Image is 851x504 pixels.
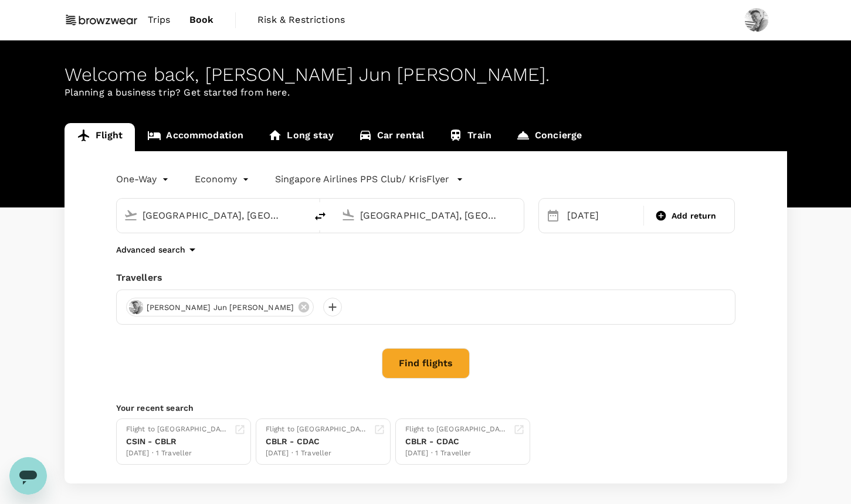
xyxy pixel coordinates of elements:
div: [DATE] [562,204,641,227]
p: Planning a business trip? Get started from here. [65,86,787,100]
a: Flight [65,123,135,151]
div: CSIN - CBLR [126,435,229,448]
span: Book [189,13,214,27]
p: Advanced search [116,244,185,256]
a: Long stay [256,123,345,151]
span: [PERSON_NAME] Jun [PERSON_NAME] [140,302,301,314]
div: Flight to [GEOGRAPHIC_DATA] [405,424,508,435]
img: avatar-66cf426a2bd72.png [129,300,143,314]
a: Accommodation [135,123,256,151]
div: Travellers [116,271,735,285]
div: Flight to [GEOGRAPHIC_DATA] [126,424,229,435]
button: delete [306,202,334,230]
p: Your recent search [116,402,735,414]
span: Risk & Restrictions [257,13,345,27]
div: Economy [195,170,252,189]
a: Concierge [504,123,594,151]
button: Open [516,214,518,216]
span: Add return [672,210,717,222]
a: Train [436,123,504,151]
span: Trips [148,13,171,27]
input: Depart from [143,206,282,224]
div: Flight to [GEOGRAPHIC_DATA] [266,424,369,435]
button: Singapore Airlines PPS Club/ KrisFlyer [275,172,463,186]
p: Singapore Airlines PPS Club/ KrisFlyer [275,172,449,186]
iframe: Button to launch messaging window [9,457,47,495]
div: [DATE] · 1 Traveller [405,448,508,459]
img: Yong Jun Joel Yip [745,8,768,32]
img: Browzwear Solutions Pte Ltd [65,7,138,33]
div: [DATE] · 1 Traveller [126,448,229,459]
div: [PERSON_NAME] Jun [PERSON_NAME] [126,298,314,316]
button: Find flights [382,348,470,379]
button: Open [298,214,300,216]
button: Advanced search [116,243,199,257]
div: One-Way [116,170,171,189]
input: Going to [360,206,499,224]
a: Car rental [346,123,437,151]
div: [DATE] · 1 Traveller [266,448,369,459]
div: CBLR - CDAC [266,435,369,448]
div: CBLR - CDAC [405,435,508,448]
div: Welcome back , [PERSON_NAME] Jun [PERSON_NAME] . [65,64,787,86]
